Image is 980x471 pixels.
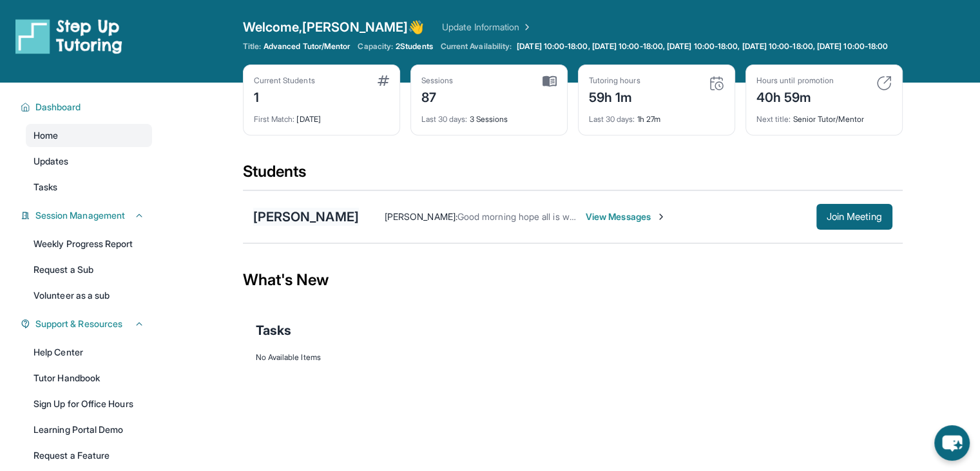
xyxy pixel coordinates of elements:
span: Updates [34,155,69,168]
a: Help Center [26,341,152,364]
img: card [378,75,389,86]
div: 87 [421,86,454,106]
img: card [709,75,724,91]
div: [DATE] [254,106,389,125]
div: 59h 1m [589,86,640,106]
div: Sessions [421,75,454,86]
span: View Messages [586,210,666,223]
div: Students [243,161,903,190]
a: Sign Up for Office Hours [26,392,152,416]
span: Welcome, [PERSON_NAME] 👋 [243,18,425,36]
a: Updates [26,150,152,173]
a: Learning Portal Demo [26,418,152,441]
span: [DATE] 10:00-18:00, [DATE] 10:00-18:00, [DATE] 10:00-18:00, [DATE] 10:00-18:00, [DATE] 10:00-18:00 [517,41,888,52]
div: 40h 59m [756,86,834,106]
span: Last 30 days : [421,114,468,124]
img: card [543,75,557,87]
span: Tasks [34,181,57,194]
a: Request a Sub [26,258,152,281]
div: 1h 27m [589,106,724,125]
button: Join Meeting [816,204,892,230]
button: chat-button [934,425,970,461]
div: Senior Tutor/Mentor [756,106,892,125]
img: card [876,75,892,91]
span: [PERSON_NAME] : [385,211,457,222]
span: Support & Resources [35,317,122,330]
span: Advanced Tutor/Mentor [264,41,350,52]
button: Support & Resources [30,317,144,330]
div: Current Students [254,75,315,86]
span: Tasks [256,321,291,339]
span: 2 Students [396,41,433,52]
span: Next title : [756,114,791,124]
img: logo [15,18,122,54]
a: Home [26,124,152,147]
a: Tutor Handbook [26,366,152,390]
div: No Available Items [256,352,890,363]
a: Weekly Progress Report [26,232,152,256]
img: Chevron Right [519,21,532,34]
span: Title: [243,41,261,52]
a: Request a Feature [26,444,152,467]
div: 3 Sessions [421,106,557,125]
span: Current Availability: [441,41,512,52]
span: Dashboard [35,101,81,114]
a: Tasks [26,175,152,199]
div: [PERSON_NAME] [253,208,359,226]
span: Home [34,129,58,142]
span: Last 30 days : [589,114,635,124]
span: First Match : [254,114,295,124]
div: 1 [254,86,315,106]
a: Volunteer as a sub [26,284,152,307]
button: Session Management [30,209,144,222]
a: [DATE] 10:00-18:00, [DATE] 10:00-18:00, [DATE] 10:00-18:00, [DATE] 10:00-18:00, [DATE] 10:00-18:00 [514,41,890,52]
div: Hours until promotion [756,75,834,86]
div: Tutoring hours [589,75,640,86]
span: Join Meeting [827,213,882,221]
span: Capacity: [358,41,393,52]
span: Session Management [35,209,125,222]
button: Dashboard [30,101,144,114]
div: What's New [243,252,903,308]
a: Update Information [442,21,532,34]
img: Chevron-Right [656,212,666,222]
